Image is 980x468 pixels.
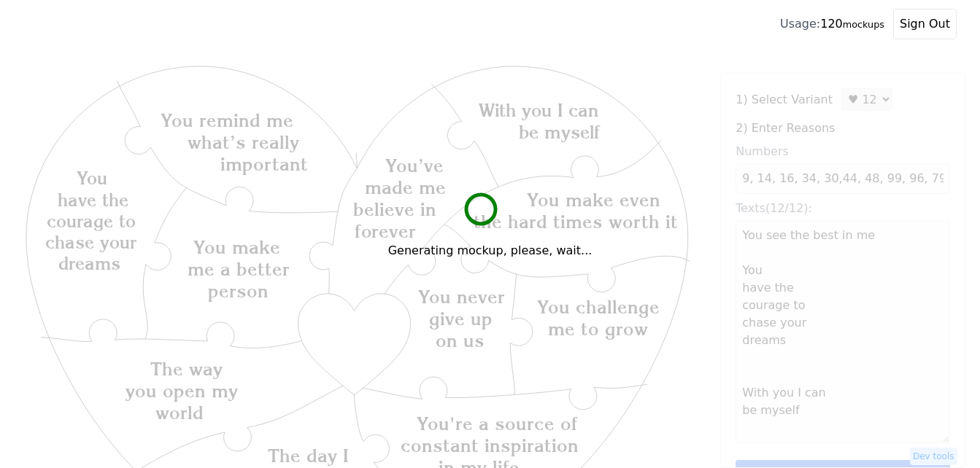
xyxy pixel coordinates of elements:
[893,9,957,39] button: Sign Out
[780,17,820,31] span: Usage:
[780,15,884,33] div: 120
[388,242,593,260] h6: Generating mockup, please, wait...
[910,448,957,465] button: Dev tools
[843,19,884,30] small: mockups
